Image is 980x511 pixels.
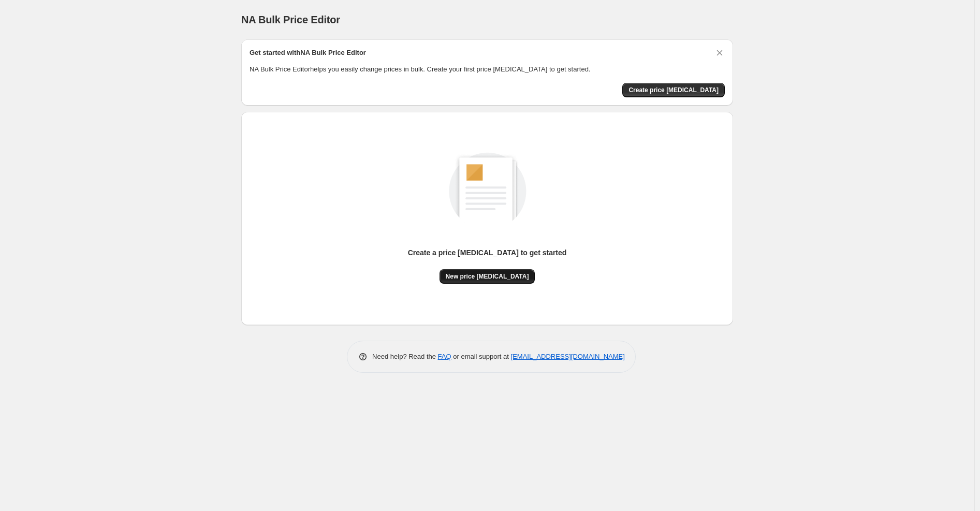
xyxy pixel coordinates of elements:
a: FAQ [438,353,451,360]
span: Create price [MEDICAL_DATA] [628,86,719,94]
button: Dismiss card [714,48,725,58]
span: NA Bulk Price Editor [241,14,340,25]
p: Create a price [MEDICAL_DATA] to get started [408,247,567,258]
button: Create price change job [622,83,725,97]
span: New price [MEDICAL_DATA] [446,272,529,281]
a: [EMAIL_ADDRESS][DOMAIN_NAME] [511,353,625,360]
button: New price [MEDICAL_DATA] [440,269,535,284]
h2: Get started with NA Bulk Price Editor [250,48,366,58]
span: Need help? Read the [372,353,438,360]
span: or email support at [451,353,511,360]
p: NA Bulk Price Editor helps you easily change prices in bulk. Create your first price [MEDICAL_DAT... [250,64,725,75]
